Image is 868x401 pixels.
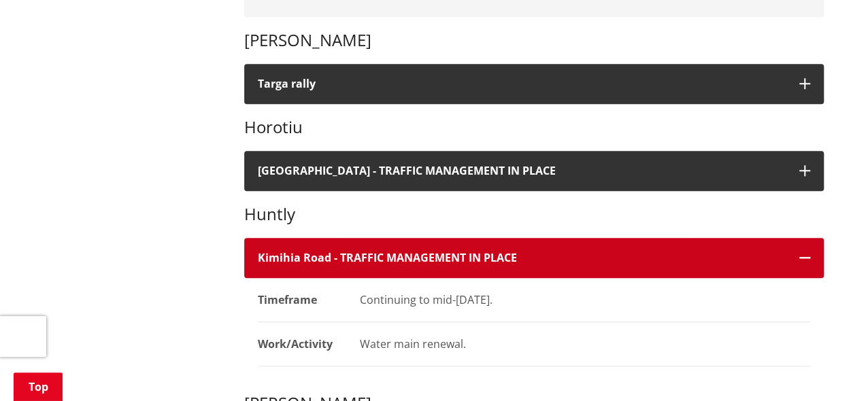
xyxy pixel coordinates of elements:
h4: [GEOGRAPHIC_DATA] - TRAFFIC MANAGEMENT IN PLACE [258,164,786,177]
button: [GEOGRAPHIC_DATA] - TRAFFIC MANAGEMENT IN PLACE [244,151,824,191]
h3: [PERSON_NAME] [244,31,824,50]
button: Kimihia Road - TRAFFIC MANAGEMENT IN PLACE [244,238,824,278]
div: Continuing to mid-[DATE]. [360,292,810,308]
iframe: Messenger Launcher [805,344,854,393]
h3: Huntly [244,205,824,224]
a: Top [14,372,63,401]
div: Water main renewal. [360,336,810,352]
button: Targa rally [244,64,824,104]
dt: Work/Activity [258,322,346,366]
h4: Kimihia Road - TRAFFIC MANAGEMENT IN PLACE [258,251,786,264]
h4: Targa rally [258,77,786,90]
h3: Horotiu [244,118,824,137]
dt: Timeframe [258,278,346,322]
